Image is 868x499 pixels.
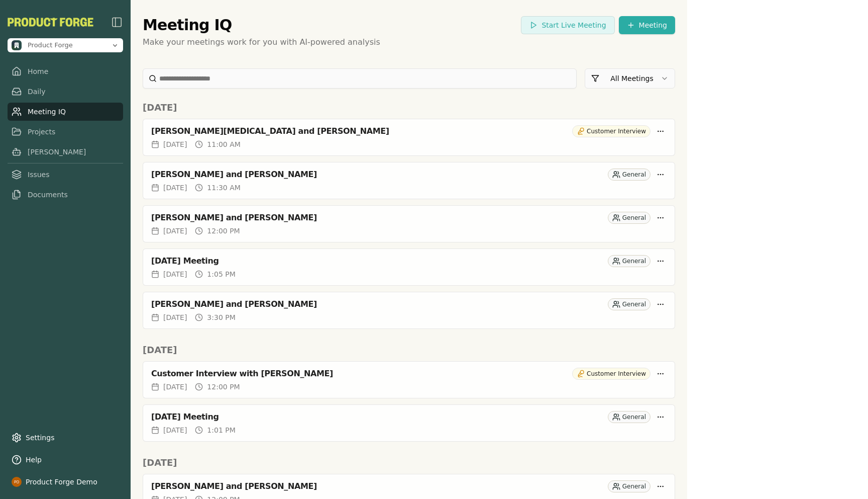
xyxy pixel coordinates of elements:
[8,186,123,204] a: Documents
[163,183,187,193] span: [DATE]
[619,16,675,34] button: Meeting
[608,411,650,423] div: General
[655,480,667,492] button: More options
[151,213,604,223] div: [PERSON_NAME] and [PERSON_NAME]
[207,226,240,236] span: 12:00 PM
[163,139,187,149] span: [DATE]
[143,119,675,156] a: [PERSON_NAME][MEDICAL_DATA] and [PERSON_NAME]Customer Interview[DATE]11:00 AM
[12,40,22,50] img: Product Forge
[143,248,675,286] a: [DATE] MeetingGeneral[DATE]1:05 PM
[608,298,650,310] div: General
[111,16,123,28] img: sidebar
[8,123,123,141] a: Projects
[143,292,675,329] a: [PERSON_NAME] and [PERSON_NAME]General[DATE]3:30 PM
[8,429,123,447] a: Settings
[8,18,93,27] button: PF-Logo
[143,16,232,34] h1: Meeting IQ
[143,205,675,242] a: [PERSON_NAME] and [PERSON_NAME]General[DATE]12:00 PM
[143,456,675,470] h2: [DATE]
[8,451,123,469] button: Help
[8,165,123,184] a: Issues
[143,101,675,115] h2: [DATE]
[151,369,568,379] div: Customer Interview with [PERSON_NAME]
[207,139,240,149] span: 11:00 AM
[608,169,650,181] div: General
[207,312,235,322] span: 3:30 PM
[207,183,240,193] span: 11:30 AM
[207,269,235,279] span: 1:05 PM
[608,212,650,224] div: General
[8,62,123,80] a: Home
[8,473,123,491] button: Product Forge Demo
[163,425,187,435] span: [DATE]
[8,18,93,27] img: Product Forge
[151,481,604,491] div: [PERSON_NAME] and [PERSON_NAME]
[151,170,604,180] div: [PERSON_NAME] and [PERSON_NAME]
[163,269,187,279] span: [DATE]
[207,382,240,392] span: 12:00 PM
[28,41,73,50] span: Product Forge
[8,103,123,121] a: Meeting IQ
[163,382,187,392] span: [DATE]
[207,425,235,435] span: 1:01 PM
[12,477,22,487] img: profile
[655,411,667,423] button: More options
[8,38,123,52] button: Open organization switcher
[143,119,675,335] div: Meetings list
[655,169,667,181] button: More options
[521,16,614,34] button: Start Live Meeting
[163,312,187,322] span: [DATE]
[143,343,675,357] h2: [DATE]
[572,125,650,137] div: Customer Interview
[655,125,667,137] button: More options
[151,126,568,136] div: [PERSON_NAME][MEDICAL_DATA] and [PERSON_NAME]
[151,412,604,422] div: [DATE] Meeting
[143,162,675,199] a: [PERSON_NAME] and [PERSON_NAME]General[DATE]11:30 AM
[655,212,667,224] button: More options
[572,368,650,380] div: Customer Interview
[151,256,604,266] div: [DATE] Meeting
[143,36,675,48] p: Make your meetings work for you with AI-powered analysis
[143,361,675,398] a: Customer Interview with [PERSON_NAME]Customer Interview[DATE]12:00 PM
[655,368,667,380] button: More options
[608,255,650,267] div: General
[8,143,123,161] a: [PERSON_NAME]
[608,480,650,492] div: General
[143,404,675,442] a: [DATE] MeetingGeneral[DATE]1:01 PM
[8,82,123,101] a: Daily
[655,255,667,267] button: More options
[151,299,604,309] div: [PERSON_NAME] and [PERSON_NAME]
[655,298,667,310] button: More options
[163,226,187,236] span: [DATE]
[143,361,675,448] div: Meetings list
